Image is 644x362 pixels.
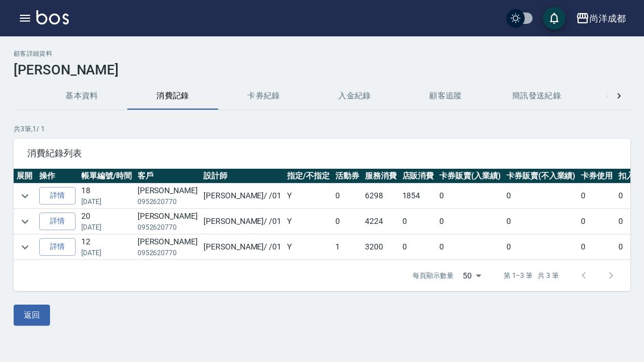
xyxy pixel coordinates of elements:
h2: 顧客詳細資料 [14,50,630,57]
p: 0952620770 [138,197,198,207]
p: [DATE] [81,248,132,258]
td: 0 [333,184,362,209]
td: 18 [78,184,135,209]
th: 帳單編號/時間 [78,169,135,184]
th: 指定/不指定 [284,169,333,184]
button: 消費記錄 [127,82,218,110]
button: 簡訊發送紀錄 [491,82,582,110]
button: expand row [16,188,34,205]
td: Y [284,184,333,209]
th: 卡券販賣(入業績) [437,169,504,184]
th: 客戶 [135,169,201,184]
td: 0 [437,184,504,209]
p: [DATE] [81,222,132,232]
th: 服務消費 [362,169,400,184]
p: 0952620770 [138,248,198,258]
th: 店販消費 [400,169,437,184]
td: 20 [78,209,135,234]
button: 入金紀錄 [309,82,400,110]
a: 詳情 [39,238,76,256]
th: 活動券 [333,169,362,184]
td: 0 [578,209,616,234]
a: 詳情 [39,213,76,230]
td: 0 [578,235,616,260]
img: Logo [36,10,69,24]
td: [PERSON_NAME] [135,209,201,234]
span: 消費紀錄列表 [27,148,617,159]
td: 4224 [362,209,400,234]
td: [PERSON_NAME] [135,235,201,260]
th: 卡券販賣(不入業績) [504,169,579,184]
p: 共 3 筆, 1 / 1 [14,124,630,134]
td: Y [284,235,333,260]
button: 返回 [14,305,50,326]
button: expand row [16,213,34,230]
div: 50 [458,260,485,291]
th: 操作 [36,169,78,184]
td: 0 [333,209,362,234]
td: 3200 [362,235,400,260]
div: 尚洋成都 [589,11,626,26]
td: 1854 [400,184,437,209]
td: [PERSON_NAME] / /01 [201,209,284,234]
button: save [543,7,566,30]
td: 6298 [362,184,400,209]
button: expand row [16,239,34,256]
td: 0 [437,209,504,234]
td: 0 [578,184,616,209]
a: 詳情 [39,187,76,205]
th: 展開 [14,169,36,184]
td: [PERSON_NAME] / /01 [201,235,284,260]
td: 0 [504,184,579,209]
h3: [PERSON_NAME] [14,62,630,78]
th: 卡券使用 [578,169,616,184]
td: 0 [437,235,504,260]
td: 0 [400,235,437,260]
p: 0952620770 [138,222,198,232]
td: Y [284,209,333,234]
button: 基本資料 [36,82,127,110]
button: 卡券紀錄 [218,82,309,110]
p: 第 1–3 筆 共 3 筆 [504,271,559,281]
td: 0 [400,209,437,234]
td: 1 [333,235,362,260]
td: 12 [78,235,135,260]
td: [PERSON_NAME] / /01 [201,184,284,209]
td: 0 [504,209,579,234]
p: [DATE] [81,197,132,207]
p: 每頁顯示數量 [413,271,454,281]
button: 顧客追蹤 [400,82,491,110]
th: 設計師 [201,169,284,184]
button: 尚洋成都 [571,7,630,30]
td: [PERSON_NAME] [135,184,201,209]
td: 0 [504,235,579,260]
